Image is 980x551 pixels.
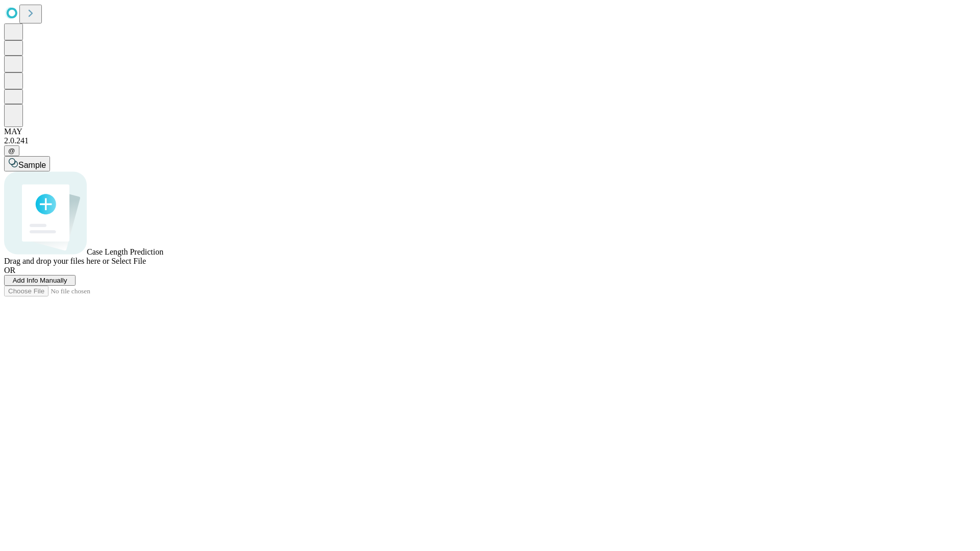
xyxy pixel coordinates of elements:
span: Add Info Manually [13,277,67,284]
span: Select File [111,257,146,265]
span: @ [8,147,15,155]
span: Drag and drop your files here or [4,257,109,265]
button: @ [4,145,19,156]
span: Case Length Prediction [87,247,163,256]
div: MAY [4,127,976,136]
span: Sample [18,161,46,169]
span: OR [4,266,15,274]
button: Add Info Manually [4,275,76,286]
div: 2.0.241 [4,136,976,145]
button: Sample [4,156,50,171]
